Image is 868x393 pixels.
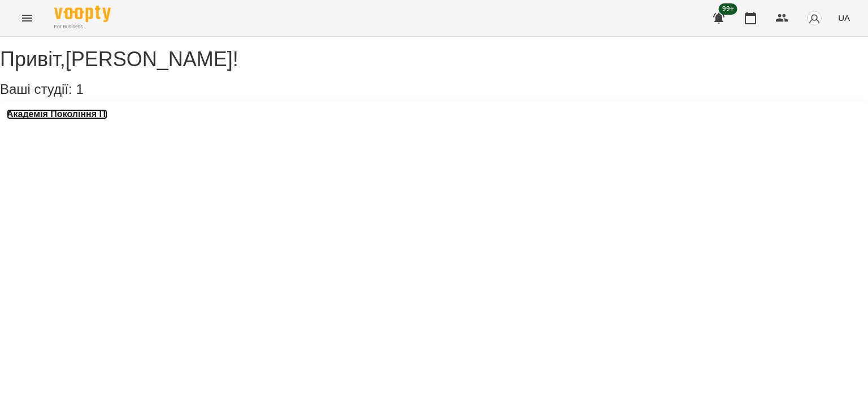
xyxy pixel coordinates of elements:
span: For Business [54,23,111,31]
img: avatar_s.png [806,10,822,26]
img: Voopty Logo [54,6,111,22]
span: 99+ [719,3,737,15]
button: UA [834,7,854,28]
span: 1 [76,81,83,97]
a: Академія Покоління ІТ [7,109,107,119]
span: UA [838,12,850,24]
button: Menu [14,5,41,32]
